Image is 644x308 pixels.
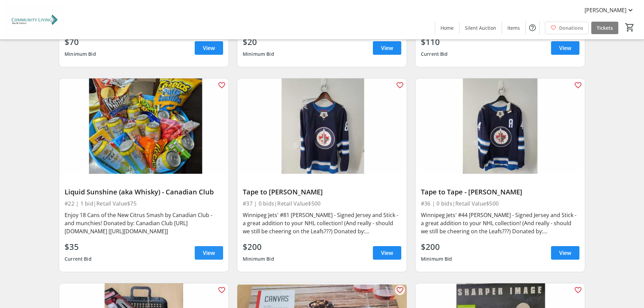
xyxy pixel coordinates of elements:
[65,253,92,265] div: Current Bid
[465,24,496,31] span: Silent Auction
[526,21,539,34] button: Help
[65,241,92,253] div: $35
[585,6,626,14] span: [PERSON_NAME]
[243,241,274,253] div: $200
[243,188,401,196] div: Tape to [PERSON_NAME]
[421,199,579,208] div: #36 | 0 bids | Retail Value $500
[421,253,452,265] div: Minimum Bid
[440,24,454,31] span: Home
[574,286,582,294] mat-icon: favorite_outline
[421,241,452,253] div: $200
[243,36,274,48] div: $20
[65,211,223,235] div: Enjoy 18 Cans of the New Citrus Smash by Canadian Club - and munchies! Donated by: Canadian Club ...
[373,246,401,260] a: View
[624,21,636,33] button: Cart
[551,246,579,260] a: View
[579,5,640,16] button: [PERSON_NAME]
[421,48,448,60] div: Current Bid
[195,41,223,55] a: View
[396,286,404,294] mat-icon: favorite_outline
[459,22,502,34] a: Silent Auction
[243,199,401,208] div: #37 | 0 bids | Retail Value $500
[381,44,393,52] span: View
[65,48,96,60] div: Minimum Bid
[435,22,459,34] a: Home
[203,249,215,257] span: View
[421,211,579,235] div: Winnipeg Jets' #44 [PERSON_NAME] - Signed Jersey and Stick - a great addition to your NHL collect...
[243,211,401,235] div: Winnipeg Jets' #81 [PERSON_NAME] - Signed Jersey and Stick - a great addition to your NHL collect...
[415,78,585,174] img: Tape to Tape - Morrissey
[421,188,579,196] div: Tape to Tape - [PERSON_NAME]
[373,41,401,55] a: View
[559,44,571,52] span: View
[559,249,571,257] span: View
[545,22,589,34] a: Donations
[421,36,448,48] div: $110
[203,44,215,52] span: View
[4,3,64,37] img: Community Living North Halton's Logo
[559,24,583,31] span: Donations
[502,22,525,34] a: Items
[195,246,223,260] a: View
[243,48,274,60] div: Minimum Bid
[237,78,407,174] img: Tape to Tape - Connor
[381,249,393,257] span: View
[65,188,223,196] div: Liquid Sunshine (aka Whisky) - Canadian Club
[218,286,226,294] mat-icon: favorite_outline
[591,22,618,34] a: Tickets
[551,41,579,55] a: View
[65,36,96,48] div: $70
[65,199,223,208] div: #22 | 1 bid | Retail Value $75
[218,81,226,89] mat-icon: favorite_outline
[507,24,520,31] span: Items
[59,78,229,174] img: Liquid Sunshine (aka Whisky) - Canadian Club
[243,253,274,265] div: Minimum Bid
[597,24,613,31] span: Tickets
[574,81,582,89] mat-icon: favorite_outline
[396,81,404,89] mat-icon: favorite_outline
